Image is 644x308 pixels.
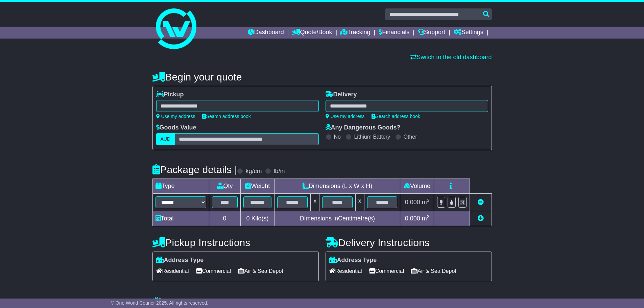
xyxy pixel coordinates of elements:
a: Tracking [340,27,370,39]
span: Air & Sea Depot [238,266,283,276]
td: 0 [209,211,240,226]
td: Dimensions (L x W x H) [275,179,400,194]
td: Volume [400,179,434,194]
span: Residential [156,266,189,276]
span: 0.000 [405,199,420,206]
label: lb/in [273,168,285,175]
h4: Warranty & Insurance [152,297,492,308]
td: Weight [240,179,275,194]
td: x [311,194,319,211]
a: Settings [454,27,483,39]
h4: Delivery Instructions [326,237,492,248]
a: Use my address [326,114,365,119]
label: kg/cm [245,168,262,175]
label: Lithium Battery [354,134,390,140]
label: Address Type [156,257,204,264]
a: Search address book [202,114,251,119]
h4: Pickup Instructions [152,237,319,248]
label: Any Dangerous Goods? [326,124,401,132]
a: Financials [379,27,409,39]
td: Total [152,211,209,226]
a: Search address book [372,114,420,119]
span: m [422,215,430,222]
td: Dimensions in Centimetre(s) [275,211,400,226]
span: 0 [246,215,249,222]
label: No [334,134,341,140]
span: © One World Courier 2025. All rights reserved. [111,300,209,306]
label: Address Type [329,257,377,264]
span: m [422,199,430,206]
sup: 3 [427,198,430,203]
a: Remove this item [478,199,484,206]
a: Dashboard [248,27,284,39]
a: Add new item [478,215,484,222]
h4: Begin your quote [152,71,492,82]
span: Commercial [369,266,404,276]
label: Delivery [326,91,357,98]
a: Switch to the old dashboard [410,54,492,61]
td: Qty [209,179,240,194]
td: Type [152,179,209,194]
h4: Package details | [152,164,237,175]
label: Other [404,134,417,140]
span: Commercial [196,266,231,276]
span: Residential [329,266,362,276]
td: Kilo(s) [240,211,275,226]
a: Quote/Book [292,27,332,39]
sup: 3 [427,214,430,219]
label: AUD [156,133,175,145]
label: Pickup [156,91,184,98]
a: Support [418,27,445,39]
span: Air & Sea Depot [411,266,456,276]
a: Use my address [156,114,195,119]
span: 0.000 [405,215,420,222]
td: x [355,194,364,211]
label: Goods Value [156,124,196,132]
